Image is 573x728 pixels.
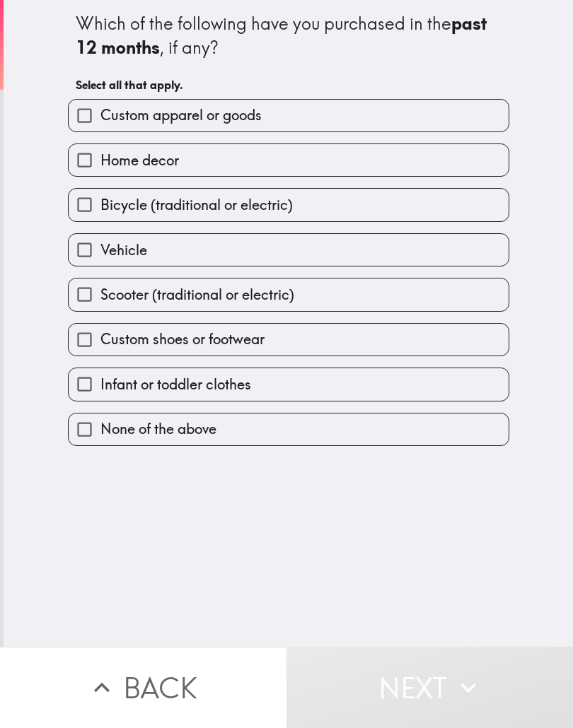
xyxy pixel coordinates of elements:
b: past 12 months [76,13,491,58]
button: Scooter (traditional or electric) [69,278,509,310]
h6: Select all that apply. [76,77,502,93]
span: Scooter (traditional or electric) [100,285,294,305]
span: None of the above [100,419,216,439]
button: Custom shoes or footwear [69,324,509,356]
button: Infant or toddler clothes [69,368,509,400]
div: Which of the following have you purchased in the , if any? [76,12,502,59]
span: Home decor [100,151,179,170]
span: Vehicle [100,240,147,260]
span: Bicycle (traditional or electric) [100,195,293,215]
span: Infant or toddler clothes [100,375,251,394]
button: Home decor [69,144,509,176]
span: Custom apparel or goods [100,105,262,125]
button: Bicycle (traditional or electric) [69,189,509,221]
button: Vehicle [69,234,509,266]
button: Custom apparel or goods [69,100,509,131]
span: Custom shoes or footwear [100,329,265,349]
button: None of the above [69,413,509,445]
button: Next [286,647,573,728]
